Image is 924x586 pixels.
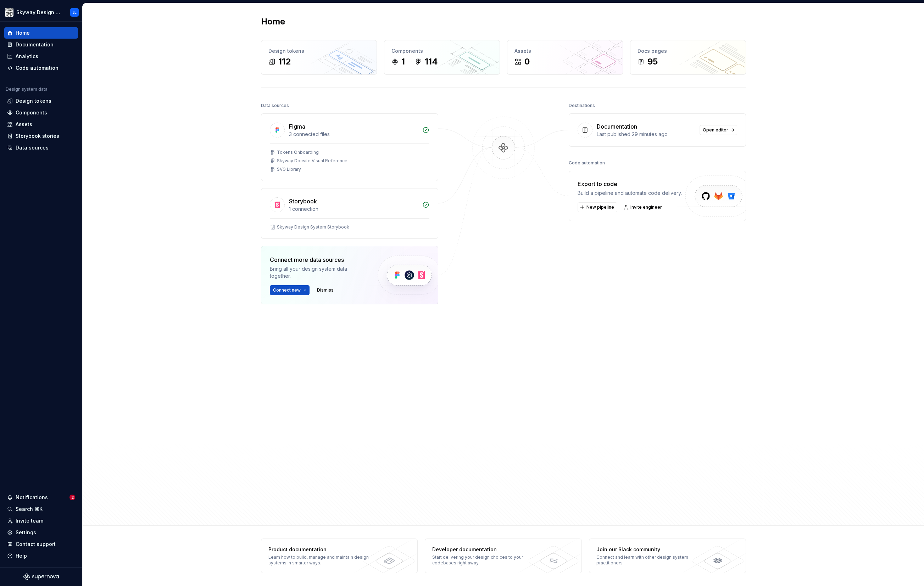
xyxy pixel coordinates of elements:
[6,86,48,92] div: Design system data
[507,40,623,75] a: Assets0
[578,202,617,212] button: New pipeline
[270,265,366,280] div: Bring all your design system data together.
[4,27,78,39] a: Home
[4,95,78,107] a: Design tokens
[278,56,291,67] div: 112
[4,515,78,526] a: Invite team
[432,546,535,553] div: Developer documentation
[268,546,372,553] div: Product documentation
[289,122,305,131] div: Figma
[425,539,582,573] a: Developer documentationStart delivering your design choices to your codebases right away.
[622,202,665,212] a: Invite engineer
[4,142,78,153] a: Data sources
[317,287,334,293] span: Dismiss
[569,101,595,111] div: Destinations
[69,495,75,500] span: 2
[1,5,81,20] button: Skyway Design SystemJL
[261,539,418,573] a: Product documentationLearn how to build, manage and maintain design systems in smarter ways.
[16,541,56,548] div: Contact support
[289,197,317,205] div: Storybook
[700,125,737,135] a: Open editor
[16,133,59,140] div: Storybook stories
[4,550,78,562] button: Help
[4,51,78,62] a: Analytics
[16,64,59,72] div: Code automation
[514,47,616,55] div: Assets
[16,41,54,48] div: Documentation
[630,40,746,75] a: Docs pages95
[270,255,366,264] div: Connect more data sources
[391,47,492,55] div: Components
[72,10,77,15] div: JL
[4,107,78,118] a: Components
[4,527,78,538] a: Settings
[16,506,43,513] div: Search ⌘K
[16,121,32,128] div: Assets
[4,492,78,503] button: Notifications2
[586,204,614,210] span: New pipeline
[597,122,637,131] div: Documentation
[401,56,405,67] div: 1
[268,47,369,55] div: Design tokens
[16,552,27,559] div: Help
[16,529,36,536] div: Settings
[596,546,700,553] div: Join our Slack community
[314,285,337,295] button: Dismiss
[630,204,662,210] span: Invite engineer
[578,180,682,188] div: Export to code
[4,539,78,550] button: Contact support
[589,539,746,573] a: Join our Slack communityConnect and learn with other design system practitioners.
[16,144,49,151] div: Data sources
[425,56,438,67] div: 114
[261,16,285,27] h2: Home
[4,503,78,515] button: Search ⌘K
[289,205,418,213] div: 1 connection
[16,97,51,105] div: Design tokens
[4,119,78,130] a: Assets
[261,101,289,111] div: Data sources
[273,287,301,293] span: Connect new
[16,29,30,36] div: Home
[597,131,695,138] div: Last published 29 minutes ago
[4,130,78,142] a: Storybook stories
[569,158,605,168] div: Code automation
[578,190,682,197] div: Build a pipeline and automate code delivery.
[703,127,728,133] span: Open editor
[277,150,319,155] div: Tokens Onboarding
[384,40,500,75] a: Components1114
[638,47,739,55] div: Docs pages
[23,573,59,580] svg: Supernova Logo
[277,224,349,230] div: Skyway Design System Storybook
[16,517,43,524] div: Invite team
[261,40,377,75] a: Design tokens112
[268,554,372,566] div: Learn how to build, manage and maintain design systems in smarter ways.
[277,167,301,172] div: SVG Library
[16,53,38,60] div: Analytics
[289,131,418,138] div: 3 connected files
[524,56,530,67] div: 0
[596,554,700,566] div: Connect and learn with other design system practitioners.
[4,39,78,50] a: Documentation
[16,109,47,116] div: Components
[432,554,535,566] div: Start delivering your design choices to your codebases right away.
[647,56,658,67] div: 95
[277,158,347,164] div: Skyway Docsite Visual Reference
[261,188,438,239] a: Storybook1 connectionSkyway Design System Storybook
[16,494,48,501] div: Notifications
[16,9,62,16] div: Skyway Design System
[261,113,438,181] a: Figma3 connected filesTokens OnboardingSkyway Docsite Visual ReferenceSVG Library
[5,8,13,17] img: 7d2f9795-fa08-4624-9490-5a3f7218a56a.png
[4,62,78,74] a: Code automation
[270,285,310,295] button: Connect new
